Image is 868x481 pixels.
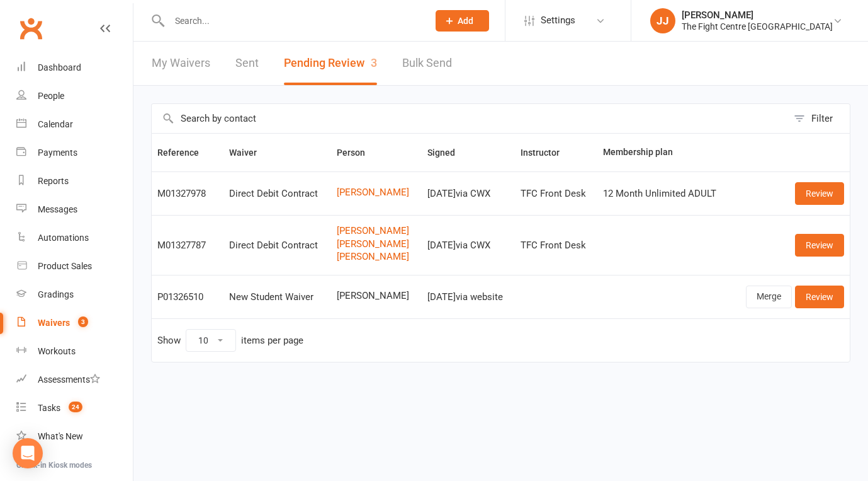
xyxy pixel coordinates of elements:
button: Instructor [521,145,573,160]
span: Instructor [521,148,573,158]
a: [PERSON_NAME] [337,239,415,250]
span: Add [458,16,473,26]
div: Calendar [38,119,73,129]
input: Search... [166,12,419,30]
a: [PERSON_NAME] [337,187,415,198]
span: Reference [157,148,213,158]
span: 3 [78,316,88,327]
div: [DATE] via CWX [427,188,510,199]
button: Waiver [229,145,271,160]
span: [PERSON_NAME] [337,291,415,301]
div: Reports [38,176,69,186]
input: Search by contact [152,104,787,133]
div: Workouts [38,346,76,356]
div: Waivers [38,318,70,328]
div: [DATE] via website [427,292,510,303]
span: Settings [541,6,575,35]
span: Person [337,148,379,158]
div: Direct Debit Contract [229,240,325,251]
button: Pending Review3 [284,42,377,85]
span: Signed [427,148,469,158]
a: Waivers 3 [16,309,133,337]
div: Dashboard [38,62,81,72]
div: Automations [38,233,89,243]
span: 3 [371,56,377,69]
div: [PERSON_NAME] [682,9,833,21]
div: 12 Month Unlimited ADULT [603,188,726,199]
a: [PERSON_NAME] [337,226,415,236]
div: M01327978 [157,188,218,199]
div: M01327787 [157,240,218,251]
div: People [38,91,64,101]
a: Gradings [16,281,133,309]
a: Merge [746,286,792,308]
a: Review [795,182,844,205]
div: Assessments [38,374,100,385]
a: Automations [16,224,133,252]
button: Filter [787,104,850,133]
a: People [16,82,133,110]
a: Messages [16,195,133,224]
a: Clubworx [15,13,47,44]
div: Tasks [38,403,60,413]
div: Show [157,329,303,352]
a: Workouts [16,337,133,366]
a: Review [795,234,844,257]
a: Review [795,286,844,308]
div: Direct Debit Contract [229,188,325,199]
div: Filter [811,111,833,126]
a: My Waivers [152,42,210,85]
button: Reference [157,145,213,160]
div: The Fight Centre [GEOGRAPHIC_DATA] [682,21,833,32]
div: Product Sales [38,261,92,271]
button: Add [436,10,489,32]
span: 24 [69,402,82,412]
div: JJ [650,8,675,33]
div: TFC Front Desk [521,188,592,199]
a: Tasks 24 [16,394,133,422]
a: Reports [16,167,133,195]
div: Gradings [38,289,74,299]
div: TFC Front Desk [521,240,592,251]
div: Payments [38,148,77,158]
a: Assessments [16,366,133,394]
a: Dashboard [16,54,133,82]
a: Sent [235,42,259,85]
a: Bulk Send [402,42,452,85]
div: P01326510 [157,292,218,303]
div: Messages [38,204,77,214]
div: items per page [241,335,303,346]
a: Payments [16,139,133,167]
button: Signed [427,145,469,160]
a: Product Sales [16,252,133,281]
div: [DATE] via CWX [427,240,510,251]
div: Open Intercom Messenger [13,438,43,468]
th: Membership plan [597,134,731,171]
span: Waiver [229,148,271,158]
a: Calendar [16,110,133,139]
button: Person [337,145,379,160]
a: [PERSON_NAME] [337,252,415,262]
a: What's New [16,422,133,451]
div: What's New [38,431,83,441]
div: New Student Waiver [229,292,325,303]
